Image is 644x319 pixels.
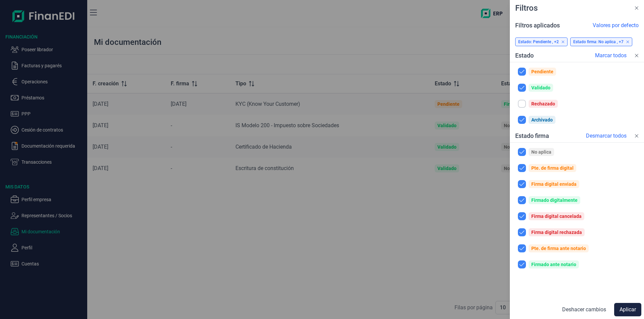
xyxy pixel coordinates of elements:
[513,193,641,207] button: Firmado digitalmente
[513,65,641,78] button: Pendiente
[513,145,641,159] button: No aplica
[531,149,551,155] div: No aplica
[531,262,576,267] div: Firmado ante notario
[531,117,553,123] div: Archivado
[513,113,641,127] button: Archivado
[586,132,627,140] span: Desmarcar todos
[513,226,641,239] button: Firma digital rechazada
[531,69,553,74] div: Pendiente
[515,132,549,140] div: Estado firma
[513,258,641,271] button: Firmado ante notario
[581,129,632,143] button: Desmarcar todos
[531,101,555,106] div: Rechazado
[513,97,641,110] button: Rechazado
[595,52,627,60] span: Marcar todos
[515,21,560,29] div: Filtros aplicados
[531,246,586,251] div: Pte. de firma ante notario
[531,85,550,90] div: Validado
[570,37,632,46] div: Estado firma: No aplica , +7
[513,210,641,223] button: Firma digital cancelada
[557,303,611,316] button: Deshacer cambios
[513,242,641,255] button: Pte. de firma ante notario
[531,181,577,187] div: Firma digital enviada
[513,81,641,94] button: Validado
[531,197,578,203] div: Firmado digitalmente
[515,37,568,46] div: Estado: Pendiente , +2
[513,161,641,175] button: Pte. de firma digital
[614,303,641,316] button: Aplicar
[593,21,639,29] span: Valores por defecto
[515,3,538,13] div: Filtros
[513,177,641,191] button: Firma digital enviada
[590,49,632,62] button: Marcar todos
[515,52,534,60] div: Estado
[531,165,574,171] div: Pte. de firma digital
[531,214,582,219] div: Firma digital cancelada
[587,19,644,32] button: Valores por defecto
[531,230,582,235] div: Firma digital rechazada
